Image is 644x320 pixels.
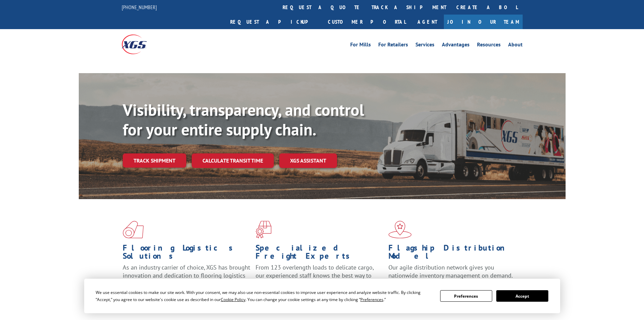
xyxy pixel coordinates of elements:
h1: Flooring Logistics Solutions [123,244,251,263]
img: xgs-icon-flagship-distribution-model-red [388,221,412,238]
a: Resources [477,42,501,49]
a: Customer Portal [323,15,411,29]
a: Track shipment [123,153,186,168]
a: Agent [411,15,444,29]
b: Visibility, transparency, and control for your entire supply chain. [123,99,364,140]
a: Join Our Team [444,15,523,29]
a: For Mills [350,42,371,49]
a: About [508,42,523,49]
a: [PHONE_NUMBER] [122,4,157,10]
a: Request a pickup [225,15,323,29]
a: XGS ASSISTANT [279,153,337,168]
img: xgs-icon-total-supply-chain-intelligence-red [123,221,144,238]
h1: Flagship Distribution Model [388,244,516,263]
img: xgs-icon-focused-on-flooring-red [256,221,271,238]
p: From 123 overlength loads to delicate cargo, our experienced staff knows the best way to move you... [256,263,383,294]
button: Preferences [440,290,492,302]
a: For Retailers [378,42,408,49]
span: Our agile distribution network gives you nationwide inventory management on demand. [388,263,513,279]
a: Services [415,42,434,49]
div: We use essential cookies to make our site work. With your consent, we may also use non-essential ... [96,289,432,303]
h1: Specialized Freight Experts [256,244,383,263]
span: Preferences [360,297,383,302]
a: Calculate transit time [192,153,274,168]
span: As an industry carrier of choice, XGS has brought innovation and dedication to flooring logistics... [123,263,250,287]
a: Advantages [442,42,470,49]
div: Cookie Consent Prompt [84,279,560,313]
span: Cookie Policy [221,297,245,302]
button: Accept [496,290,548,302]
